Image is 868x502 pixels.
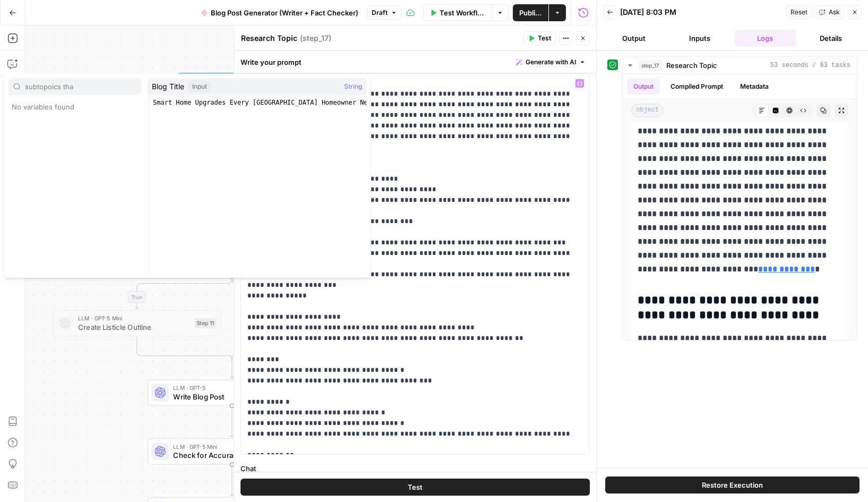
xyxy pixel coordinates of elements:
[300,33,331,44] span: ( step_17 )
[173,450,284,461] span: Check for Accuracy
[735,30,796,47] button: Logs
[627,79,660,95] button: Output
[78,321,190,332] span: Create Listicle Outline
[8,98,141,115] p: No variables found
[195,4,365,21] button: Blog Post Generator (Writer + Fact Checker)
[194,318,216,328] div: Step 11
[344,81,362,92] span: String
[372,8,388,18] span: Draft
[148,438,316,464] div: LLM · GPT-5 MiniCheck for AccuracyStep 15
[790,7,807,17] span: Reset
[664,79,729,95] button: Compiled Prompt
[526,57,576,67] span: Generate with AI
[240,479,590,496] button: Test
[519,7,542,18] span: Publish
[240,463,590,474] label: Chat
[135,275,232,309] g: Edge from step_10 to step_11
[702,480,763,490] span: Restore Execution
[423,4,492,21] button: Test Workflow
[523,31,556,45] button: Test
[666,60,717,71] span: Research Topic
[173,384,284,392] span: LLM · GPT-5
[639,60,662,71] span: step_17
[408,482,423,492] span: Test
[53,310,221,336] div: LLM · GPT-5 MiniCreate Listicle OutlineStep 11
[605,477,860,494] button: Restore Execution
[631,104,664,117] span: object
[814,5,845,19] button: Ask
[512,55,590,69] button: Generate with AI
[188,81,211,92] div: Input
[367,6,402,20] button: Draft
[623,57,857,74] button: 53 seconds / 63 tasks
[78,314,190,322] span: LLM · GPT-5 Mini
[829,7,840,17] span: Ask
[538,33,551,43] span: Test
[241,33,297,44] textarea: Research Topic
[770,61,850,70] span: 53 seconds / 63 tasks
[211,7,358,18] span: Blog Post Generator (Writer + Fact Checker)
[513,4,548,21] button: Publish
[148,380,316,406] div: LLM · GPT-5Write Blog PostStep 18
[734,79,775,95] button: Metadata
[137,336,232,361] g: Edge from step_11 to step_10-conditional-end
[603,30,665,47] button: Output
[623,74,857,340] div: 53 seconds / 63 tasks
[234,51,596,73] div: Write your prompt
[786,5,812,19] button: Reset
[173,391,284,402] span: Write Blog Post
[25,81,136,92] input: Search
[800,30,862,47] button: Details
[148,73,316,99] div: WorkflowSet InputsInputs
[440,7,486,18] span: Test Workflow
[173,442,284,450] span: LLM · GPT-5 Mini
[669,30,731,47] button: Inputs
[152,81,184,92] span: Blog Title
